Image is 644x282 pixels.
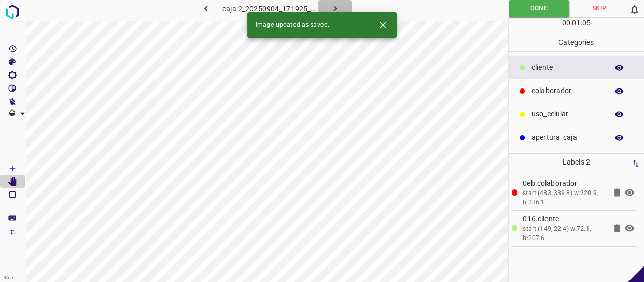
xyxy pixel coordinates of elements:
div: start:(483, 339.8) w:220.9, h:236.1 [523,189,606,207]
p: 05 [582,18,591,28]
p: cliente [531,62,603,73]
div: : : [562,18,591,34]
p: 00 [562,18,570,28]
p: colaborador [531,85,603,96]
button: Close [373,16,393,35]
p: 0eb.colaborador [523,178,606,189]
p: Labels 2 [512,154,641,171]
p: uso_celular [531,109,603,120]
div: 4.3.7 [1,274,17,282]
p: 016.cliente [523,214,606,225]
h6: caja 2_20250904_171925_907628.jpg [222,3,318,17]
div: start:(149, 22.4) w:72.1, h:207.6 [523,225,606,243]
span: Image updated as saved. [256,21,329,30]
img: logo [3,3,22,21]
p: 01 [572,18,580,28]
p: apertura_caja [531,132,603,143]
